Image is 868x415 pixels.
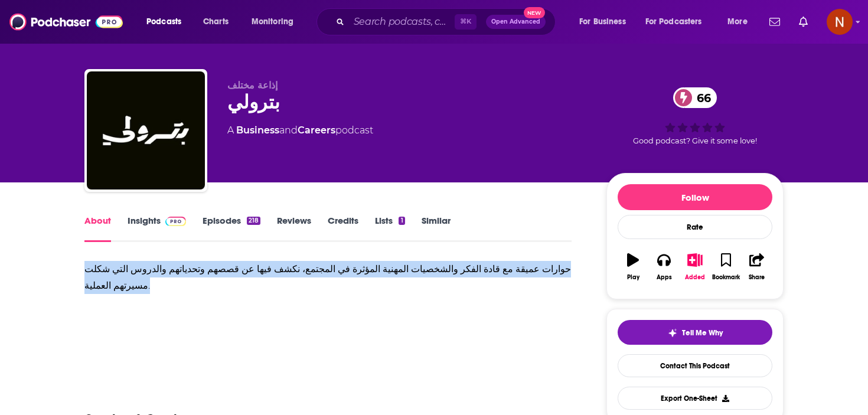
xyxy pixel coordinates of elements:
button: Export One-Sheet [618,387,772,410]
button: Apps [648,246,679,288]
input: Search podcasts, credits, & more... [349,12,455,31]
img: Podchaser - Follow, Share and Rate Podcasts [9,11,123,33]
a: Episodes218 [203,215,260,242]
a: Lists1 [375,215,404,242]
a: Similar [422,215,451,242]
a: Business [236,125,279,136]
a: 66 [673,87,717,108]
span: Logged in as AdelNBM [827,9,853,35]
a: Credits [328,215,358,242]
div: Share [749,274,765,281]
a: Charts [195,12,236,31]
a: Contact This Podcast [618,354,772,377]
a: Careers [298,125,335,136]
span: 66 [685,87,717,108]
span: إذاعة مختلف [227,80,278,91]
button: open menu [719,12,762,31]
span: For Business [579,14,626,30]
span: Open Advanced [491,19,540,25]
div: 66Good podcast? Give it some love! [606,80,784,153]
img: tell me why sparkle [668,328,677,338]
button: tell me why sparkleTell Me Why [618,320,772,345]
div: A podcast [227,123,373,138]
img: User Profile [827,9,853,35]
button: Open AdvancedNew [486,15,546,29]
span: Monitoring [252,14,293,30]
a: Reviews [277,215,311,242]
div: Rate [618,215,772,239]
span: For Podcasters [645,14,702,30]
button: Show profile menu [827,9,853,35]
span: Tell Me Why [682,328,723,338]
div: حوارات عميقة مع قادة الفكر والشخصيات المهنية المؤثرة في المجتمع، نكشف فيها عن قصصهم وتحدياتهم وال... [84,261,572,294]
button: Follow [618,184,772,210]
span: More [727,14,748,30]
button: open menu [243,12,309,31]
span: Podcasts [146,14,181,30]
button: open menu [571,12,641,31]
span: Charts [203,14,229,30]
button: open menu [638,12,719,31]
div: Added [685,274,705,281]
div: 218 [247,217,260,225]
div: Search podcasts, credits, & more... [328,8,567,35]
span: ⌘ K [455,14,477,30]
button: Play [618,246,648,288]
img: بترولي [87,71,205,189]
a: Show notifications dropdown [794,12,812,32]
button: Bookmark [710,246,741,288]
button: Share [742,246,772,288]
div: 1 [399,217,404,225]
div: Play [627,274,639,281]
a: About [84,215,111,242]
span: and [279,125,298,136]
span: New [524,7,545,18]
button: open menu [138,12,197,31]
button: Added [680,246,710,288]
span: Good podcast? Give it some love! [633,136,757,145]
div: Apps [657,274,672,281]
a: InsightsPodchaser Pro [128,215,186,242]
div: Bookmark [712,274,740,281]
img: Podchaser Pro [165,217,186,226]
a: Show notifications dropdown [765,12,785,32]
